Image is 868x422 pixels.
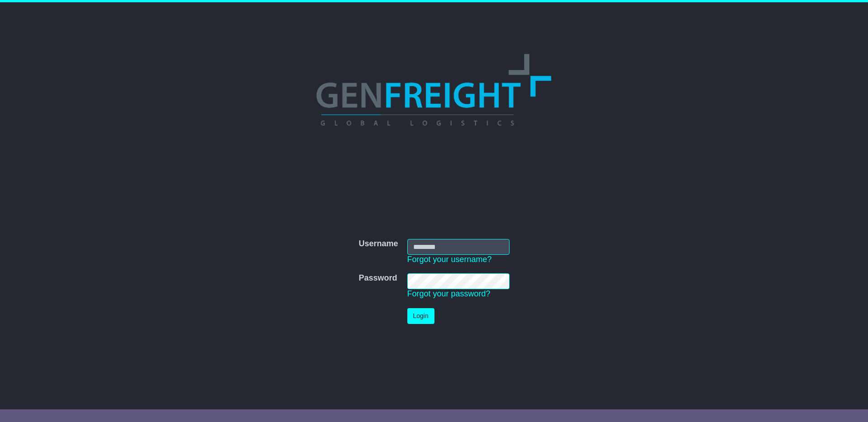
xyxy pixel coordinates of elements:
[407,308,434,324] button: Login
[359,239,398,249] label: Username
[407,255,492,264] a: Forgot your username?
[359,273,397,283] label: Password
[407,289,491,298] a: Forgot your password?
[314,51,553,128] img: GenFreight Global Logistics Pty Ltd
